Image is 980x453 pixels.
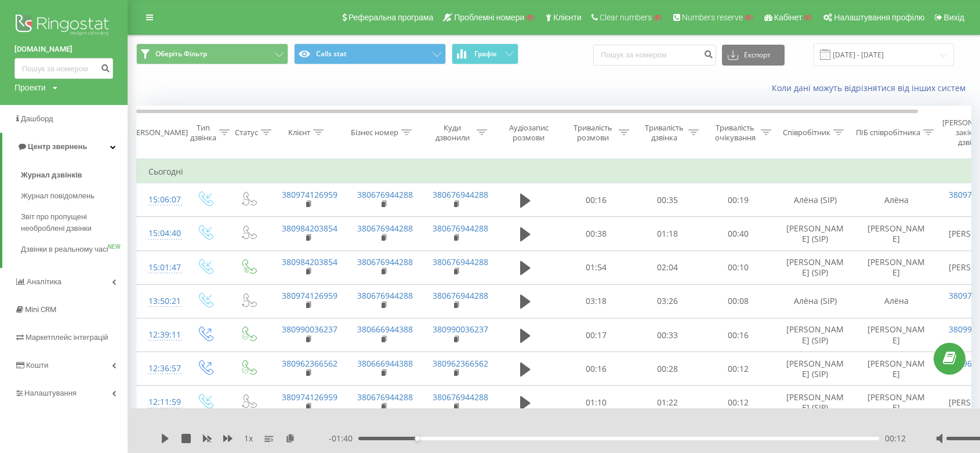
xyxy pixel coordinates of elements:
[433,290,488,301] a: 380676944288
[702,217,775,251] td: 00:40
[783,128,830,137] div: Співробітник
[282,189,337,200] a: 380974126959
[21,211,122,234] span: Звіт про пропущені необроблені дзвінки
[560,183,633,217] td: 00:16
[834,13,924,22] span: Налаштування профілю
[14,82,46,93] div: Проекти
[560,251,633,284] td: 01:54
[633,318,702,352] td: 00:33
[329,433,358,444] span: - 01:40
[856,217,937,251] td: [PERSON_NAME]
[633,251,702,284] td: 02:04
[21,169,82,181] span: Журнал дзвінків
[633,183,702,217] td: 00:35
[856,318,937,352] td: [PERSON_NAME]
[775,251,856,284] td: [PERSON_NAME] (SIP)
[282,392,337,403] a: 380974126959
[357,358,413,369] a: 380666944388
[433,189,488,200] a: 380676944288
[2,133,128,161] a: Центр звернень
[702,284,775,318] td: 00:08
[774,13,803,22] span: Кабінет
[148,256,172,279] div: 15:01:47
[351,128,398,137] div: Бізнес номер
[600,13,652,22] span: Clear numbers
[702,352,775,386] td: 00:12
[775,183,856,217] td: Алёна (SIP)
[21,165,128,186] a: Журнал дзвінків
[148,357,172,380] div: 12:36:57
[593,45,716,66] input: Пошук за номером
[560,284,633,318] td: 03:18
[282,324,337,335] a: 380990036237
[24,389,77,397] span: Налаштування
[136,44,288,64] button: Оберіть Фільтр
[633,386,702,419] td: 01:22
[190,123,216,143] div: Тип дзвінка
[235,128,258,137] div: Статус
[26,333,108,342] span: Маркетплейс інтеграцій
[148,222,172,245] div: 15:04:40
[775,217,856,251] td: [PERSON_NAME] (SIP)
[772,82,971,93] a: Коли дані можуть відрізнятися вiд інших систем
[633,284,702,318] td: 03:26
[21,186,128,206] a: Журнал повідомлень
[357,324,413,335] a: 380666944388
[560,318,633,352] td: 00:17
[433,223,488,234] a: 380676944288
[21,114,53,123] span: Дашборд
[856,183,937,217] td: Алёна
[856,352,937,386] td: [PERSON_NAME]
[148,290,172,313] div: 13:50:21
[25,305,56,314] span: Mini CRM
[415,436,420,441] div: Accessibility label
[633,217,702,251] td: 01:18
[21,206,128,239] a: Звіт про пропущені необроблені дзвінки
[282,256,337,267] a: 380984203854
[856,128,920,137] div: ПІБ співробітника
[682,13,743,22] span: Numbers reserve
[282,223,337,234] a: 380984203854
[433,256,488,267] a: 380676944288
[775,318,856,352] td: [PERSON_NAME] (SIP)
[357,392,413,403] a: 380676944288
[452,44,518,64] button: Графік
[560,217,633,251] td: 00:38
[856,386,937,419] td: [PERSON_NAME]
[431,123,474,143] div: Куди дзвонили
[14,12,113,41] img: Ringostat logo
[560,386,633,419] td: 01:10
[702,318,775,352] td: 00:16
[643,123,685,143] div: Тривалість дзвінка
[14,58,113,79] input: Пошук за номером
[702,386,775,419] td: 00:12
[500,123,557,143] div: Аудіозапис розмови
[288,128,310,137] div: Клієнт
[28,142,87,151] span: Центр звернень
[357,223,413,234] a: 380676944288
[148,391,172,414] div: 12:11:59
[21,190,95,202] span: Журнал повідомлень
[560,352,633,386] td: 00:16
[474,50,497,58] span: Графік
[129,128,188,137] div: [PERSON_NAME]
[570,123,616,143] div: Тривалість розмови
[21,239,128,260] a: Дзвінки в реальному часіNEW
[148,324,172,346] div: 12:39:11
[702,183,775,217] td: 00:19
[856,284,937,318] td: Алёна
[357,290,413,301] a: 380676944288
[722,45,785,66] button: Експорт
[885,433,906,444] span: 00:12
[433,392,488,403] a: 380676944288
[294,44,446,64] button: Calls stat
[282,290,337,301] a: 380974126959
[357,189,413,200] a: 380676944288
[433,324,488,335] a: 380990036237
[775,352,856,386] td: [PERSON_NAME] (SIP)
[14,44,113,55] a: [DOMAIN_NAME]
[244,433,253,444] span: 1 x
[282,358,337,369] a: 380962366562
[148,189,172,211] div: 15:06:07
[357,256,413,267] a: 380676944288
